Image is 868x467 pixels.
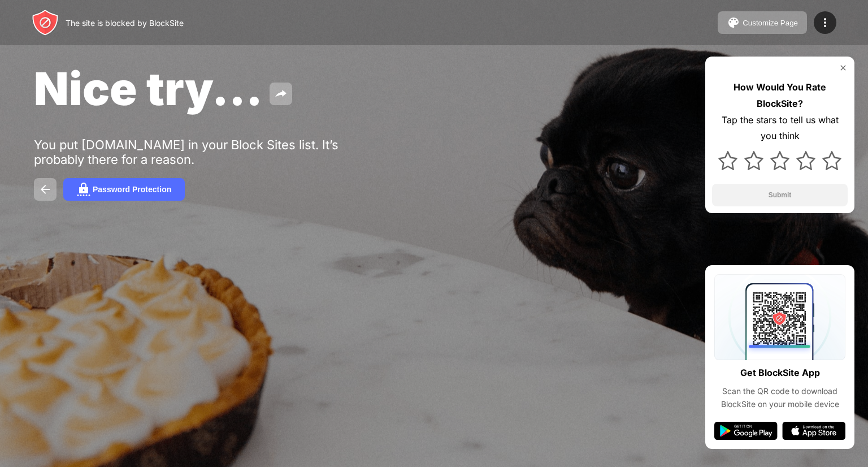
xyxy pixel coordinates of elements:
div: Scan the QR code to download BlockSite on your mobile device [714,385,845,410]
img: qrcode.svg [714,274,845,360]
button: Password Protection [63,178,185,201]
img: back.svg [38,183,52,196]
img: menu-icon.svg [818,16,832,29]
img: star.svg [718,151,737,170]
img: star.svg [796,151,815,170]
span: Nice try... [34,61,263,116]
img: pallet.svg [727,16,740,29]
img: rate-us-close.svg [839,63,848,72]
div: You put [DOMAIN_NAME] in your Block Sites list. It’s probably there for a reason. [34,137,383,167]
div: Tap the stars to tell us what you think [712,112,848,145]
div: The site is blocked by BlockSite [66,18,184,28]
img: header-logo.svg [32,9,59,36]
button: Customize Page [718,11,807,34]
div: Get BlockSite App [740,365,820,381]
div: How Would You Rate BlockSite? [712,79,848,112]
button: Submit [712,184,848,206]
div: Customize Page [743,19,798,27]
img: app-store.svg [782,422,845,440]
img: star.svg [822,151,841,170]
img: star.svg [770,151,789,170]
img: google-play.svg [714,422,778,440]
img: password.svg [77,183,90,196]
div: Password Protection [93,185,171,194]
img: share.svg [274,87,288,101]
img: star.svg [744,151,763,170]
